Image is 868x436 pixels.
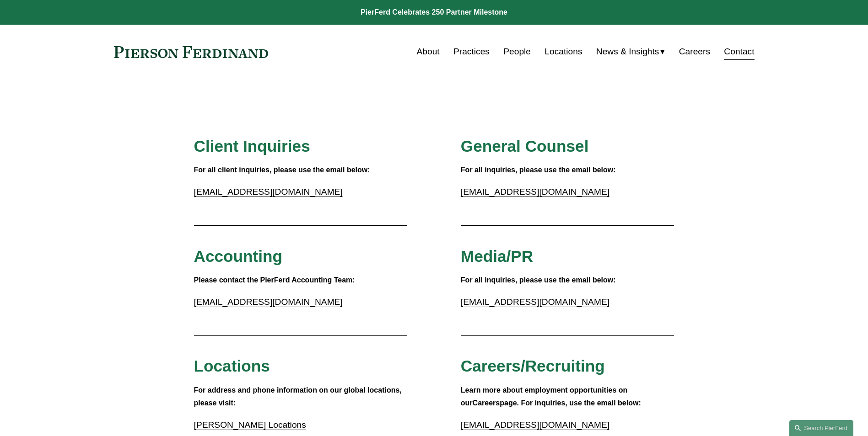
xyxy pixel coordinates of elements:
[194,357,270,375] span: Locations
[596,43,665,60] a: folder dropdown
[453,43,490,60] a: Practices
[500,399,641,407] strong: page. For inquiries, use the email below:
[461,420,609,430] a: [EMAIL_ADDRESS][DOMAIN_NAME]
[789,420,853,436] a: Search this site
[461,386,630,407] strong: Learn more about employment opportunities on our
[461,187,609,197] a: [EMAIL_ADDRESS][DOMAIN_NAME]
[194,187,343,197] a: [EMAIL_ADDRESS][DOMAIN_NAME]
[194,247,283,265] span: Accounting
[461,166,616,174] strong: For all inquiries, please use the email below:
[194,420,306,430] a: [PERSON_NAME] Locations
[461,357,605,375] span: Careers/Recruiting
[461,276,616,284] strong: For all inquiries, please use the email below:
[417,43,440,60] a: About
[194,297,343,307] a: [EMAIL_ADDRESS][DOMAIN_NAME]
[461,137,589,155] span: General Counsel
[194,137,310,155] span: Client Inquiries
[724,43,754,60] a: Contact
[461,247,533,265] span: Media/PR
[194,276,355,284] strong: Please contact the PierFerd Accounting Team:
[461,297,609,307] a: [EMAIL_ADDRESS][DOMAIN_NAME]
[596,44,659,60] span: News & Insights
[194,166,370,174] strong: For all client inquiries, please use the email below:
[679,43,710,60] a: Careers
[545,43,582,60] a: Locations
[503,43,531,60] a: People
[473,399,500,407] a: Careers
[194,386,404,407] strong: For address and phone information on our global locations, please visit:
